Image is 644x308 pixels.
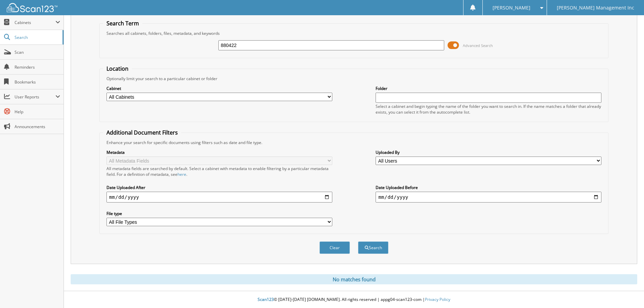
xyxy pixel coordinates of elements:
span: Help [15,109,60,115]
a: Privacy Policy [425,297,450,302]
span: Scan [15,49,60,55]
legend: Additional Document Filters [103,129,181,136]
label: Uploaded By [376,149,601,155]
label: Metadata [106,149,332,155]
label: Date Uploaded After [106,185,332,190]
input: start [106,192,332,203]
button: Clear [319,241,350,254]
div: Optionally limit your search to a particular cabinet or folder [103,76,605,81]
span: [PERSON_NAME] [493,6,530,10]
a: here [177,171,186,177]
div: All metadata fields are searched by default. Select a cabinet with metadata to enable filtering b... [106,166,332,177]
span: [PERSON_NAME] Management Inc [557,6,634,10]
label: Cabinet [106,86,332,91]
span: User Reports [15,94,55,100]
span: Announcements [15,124,60,129]
div: No matches found [71,274,637,284]
div: Select a cabinet and begin typing the name of the folder you want to search in. If the name match... [376,103,601,115]
span: Cabinets [15,20,55,25]
span: Scan123 [258,297,274,302]
iframe: Chat Widget [610,276,644,308]
div: Searches all cabinets, folders, files, metadata, and keywords [103,30,605,36]
label: Date Uploaded Before [376,185,601,190]
span: Search [15,34,59,40]
label: File type [106,211,332,216]
img: scan123-logo-white.svg [7,3,57,12]
button: Search [358,241,388,254]
span: Reminders [15,64,60,70]
input: end [376,192,601,203]
span: Bookmarks [15,79,60,85]
legend: Location [103,65,132,72]
span: Advanced Search [463,43,493,48]
label: Folder [376,86,601,91]
legend: Search Term [103,20,142,27]
div: © [DATE]-[DATE] [DOMAIN_NAME]. All rights reserved | appg04-scan123-com | [64,291,644,308]
div: Enhance your search for specific documents using filters such as date and file type. [103,140,605,145]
